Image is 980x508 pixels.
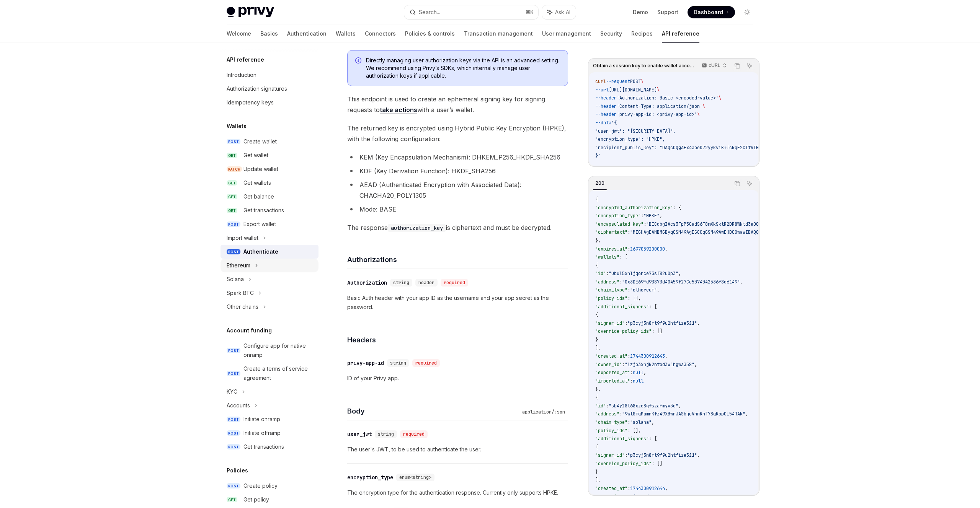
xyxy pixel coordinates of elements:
span: : [644,221,646,227]
span: : [619,411,622,417]
span: "sb4y18l68xze8gfszafmyv3q" [609,403,678,409]
span: : [625,452,627,458]
button: Copy the contents from the code block [732,179,742,189]
span: "signer_id" [595,320,625,326]
span: GET [227,153,237,158]
a: POSTGet transactions [220,440,318,454]
span: "encryption_type" [595,213,641,219]
span: "ethereum" [630,287,657,293]
a: Authorization signatures [220,82,318,96]
div: Create policy [243,481,278,490]
a: Authentication [287,24,327,43]
span: { [595,394,598,401]
div: Update wallet [243,164,278,174]
a: POSTAuthenticate [220,245,318,259]
div: user_jwt [347,430,372,438]
span: , [665,353,668,359]
a: Wallets [336,24,356,43]
h5: Account funding [227,326,272,335]
span: GET [227,180,237,186]
div: Authenticate [243,247,278,256]
a: POSTExport wallet [220,217,318,231]
span: "HPKE" [644,213,660,219]
span: "owner_id" [595,493,622,500]
span: POST [227,483,240,489]
li: KDF (Key Derivation Function): HKDF_SHA256 [347,166,568,176]
span: \ [702,103,705,109]
span: "chain_type" [595,287,627,293]
span: ], [595,345,601,351]
div: Import wallet [227,233,258,243]
span: : [627,353,630,359]
span: : [627,287,630,293]
span: "imported_at" [595,378,630,384]
a: POSTConfigure app for native onramp [220,339,318,362]
a: Basics [260,24,278,43]
span: --data [595,120,611,126]
span: : [ [619,254,627,260]
p: The encryption type for the authentication response. Currently only supports HPKE. [347,488,568,497]
button: Ask AI [745,61,755,71]
li: KEM (Key Encapsulation Mechanism): DHKEM_P256_HKDF_SHA256 [347,152,568,163]
div: Other chains [227,302,258,311]
div: Get wallets [243,178,271,187]
span: '{ [611,120,617,126]
span: "ciphertext" [595,229,627,235]
span: : [ [649,436,657,442]
span: : [627,485,630,492]
span: : [], [627,295,641,301]
span: : [625,320,627,326]
span: { [595,312,598,318]
a: Welcome [227,24,251,43]
span: string [393,280,409,286]
span: POST [227,348,240,353]
span: "ubul5xhljqorce73sf82u0p3" [609,270,678,277]
span: "encryption_type": "HPKE", [595,136,665,142]
div: Configure app for native onramp [243,341,314,360]
span: "additional_signers" [595,304,649,310]
a: take actions [380,106,417,114]
a: GETGet policy [220,493,318,506]
p: The user's JWT, to be used to authenticate the user. [347,445,568,454]
h4: Authorizations [347,254,568,265]
span: --header [595,111,617,117]
div: Spark BTC [227,288,254,298]
span: curl [595,78,606,85]
span: , [694,493,697,500]
span: "owner_id" [595,361,622,368]
a: Idempotency keys [220,96,318,109]
a: GETGet transactions [220,204,318,217]
button: Ask AI [745,179,755,189]
span: "address" [595,411,619,417]
span: POST [227,417,240,422]
div: 200 [593,179,607,188]
span: , [678,403,681,409]
span: "exported_at" [595,370,630,376]
span: , [644,370,646,376]
span: "BECqbgIAcs3TpP5GadS6F8mXkSktR2DR8WNtd3e0Qcy7PpoRHEygpzjFWttntS+SEM3VSr4Thewh18ZP9chseLE=" [646,221,887,227]
span: "created_at" [595,485,627,492]
span: , [740,279,743,285]
a: POSTInitiate offramp [220,426,318,440]
a: Transaction management [464,24,533,43]
a: Connectors [365,24,396,43]
span: "lzjb3xnjk2ntod3w1hgwa358" [625,361,694,368]
div: Ethereum [227,261,250,270]
svg: Info [355,57,363,65]
span: "chain_type" [595,419,627,425]
div: encryption_type [347,474,393,481]
span: Dashboard [694,8,723,16]
span: --header [595,95,617,101]
div: Create wallet [243,137,277,146]
span: } [595,469,598,475]
span: "id" [595,403,606,409]
span: { [595,262,598,269]
a: API reference [662,24,699,43]
span: Directly managing user authorization keys via the API is an advanced setting. We recommend using ... [366,57,560,80]
span: 'Authorization: Basic <encoded-value>' [617,95,719,101]
span: : [606,403,609,409]
button: Ask AI [542,5,576,19]
span: --header [595,103,617,109]
span: "encrypted_authorization_key" [595,205,673,211]
span: string [390,360,406,366]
